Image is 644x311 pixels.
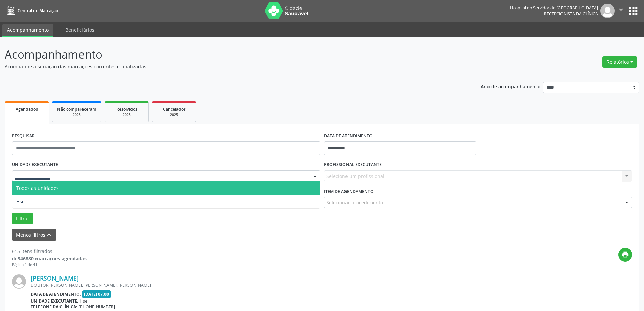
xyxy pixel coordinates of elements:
[16,198,25,205] span: Hse
[16,185,59,191] span: Todos as unidades
[163,106,186,112] span: Cancelados
[5,5,58,16] a: Central de Marcação
[18,255,87,262] strong: 346880 marcações agendadas
[16,106,38,112] span: Agendados
[31,298,78,304] b: Unidade executante:
[627,5,639,17] button: apps
[57,112,96,117] div: 2025
[12,160,58,170] label: UNIDADE EXECUTANTE
[617,6,625,14] i: 
[481,82,541,90] p: Ano de acompanhamento
[326,199,383,206] span: Selecionar procedimento
[12,213,33,224] button: Filtrar
[116,106,137,112] span: Resolvidos
[622,251,629,258] i: print
[12,255,87,262] div: de
[12,229,56,241] button: Menos filtroskeyboard_arrow_up
[82,290,111,298] span: [DATE] 07:00
[324,131,373,141] label: DATA DE ATENDIMENTO
[510,5,598,11] div: Hospital do Servidor do [GEOGRAPHIC_DATA]
[324,160,382,170] label: PROFISSIONAL EXECUTANTE
[602,56,637,68] button: Relatórios
[2,24,53,37] a: Acompanhamento
[5,63,449,70] p: Acompanhe a situação das marcações correntes e finalizadas
[18,8,58,14] span: Central de Marcação
[618,248,632,262] button: print
[45,231,53,238] i: keyboard_arrow_up
[79,304,115,310] span: [PHONE_NUMBER]
[110,112,144,117] div: 2025
[324,186,374,197] label: Item de agendamento
[12,131,35,141] label: PESQUISAR
[600,4,615,18] img: img
[5,46,449,63] p: Acompanhamento
[57,106,96,112] span: Não compareceram
[12,274,26,289] img: img
[80,298,87,304] span: Hse
[544,11,598,17] span: Recepcionista da clínica
[31,282,531,288] div: DOUTOR [PERSON_NAME], [PERSON_NAME], [PERSON_NAME]
[157,112,191,117] div: 2025
[61,24,99,36] a: Beneficiários
[31,274,79,282] a: [PERSON_NAME]
[31,304,77,310] b: Telefone da clínica:
[12,262,87,268] div: Página 1 de 41
[31,291,81,297] b: Data de atendimento:
[12,248,87,255] div: 615 itens filtrados
[615,4,627,18] button: 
